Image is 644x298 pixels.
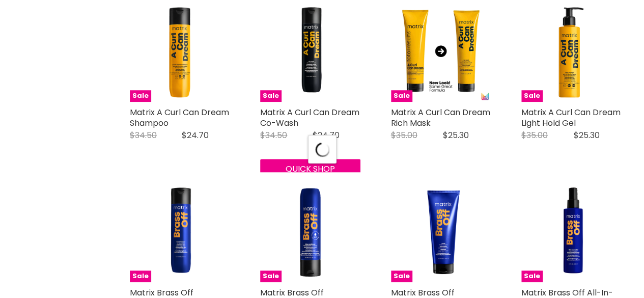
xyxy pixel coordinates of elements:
a: Matrix Brass Off Conditioner Matrix Brass Off Conditioner Sale [260,182,360,282]
span: Sale [391,90,412,102]
a: Matrix A Curl Can Dream Co-Wash [260,106,359,129]
img: Matrix Brass Off All-In-One Toning Leave-In Spray [521,182,621,282]
img: Matrix A Curl Can Dream Co-Wash [260,2,360,101]
a: Matrix Brass Off All-In-One Toning Leave-In Spray Matrix Brass Off All-In-One Toning Leave-In Spr... [521,182,621,282]
a: Matrix A Curl Can Dream Shampoo Matrix A Curl Can Dream Shampoo Sale [130,2,230,101]
span: $24.70 [182,129,209,141]
button: Quick shop [260,159,360,179]
span: $35.00 [391,129,417,141]
span: Sale [260,270,282,282]
span: Sale [521,270,543,282]
span: $34.50 [260,129,287,141]
span: $35.00 [521,129,548,141]
span: Sale [130,90,151,102]
span: Sale [260,90,282,102]
a: Matrix A Curl Can Dream Light Hold Gel [521,106,621,129]
a: Matrix A Curl Can Dream Co-Wash Matrix A Curl Can Dream Co-Wash Sale [260,2,360,101]
img: Matrix Brass Off Neutralization Mask [391,182,491,282]
span: Sale [521,90,543,102]
span: Sale [130,270,151,282]
img: Matrix A Curl Can Dream Light Hold Gel [521,2,621,101]
a: Matrix Brass Off Shampoo Matrix Brass Off Shampoo Sale [130,182,230,282]
span: $25.30 [443,129,469,141]
img: Matrix Brass Off Shampoo [130,182,230,282]
img: Matrix A Curl Can Dream Shampoo [130,2,230,101]
span: $24.70 [312,129,339,141]
a: Matrix A Curl Can Dream Rich Mask Matrix A Curl Can Dream Rich Mask Sale [391,2,491,101]
a: Matrix A Curl Can Dream Rich Mask [391,106,490,129]
a: Matrix A Curl Can Dream Light Hold Gel Matrix A Curl Can Dream Light Hold Gel Sale [521,2,621,101]
span: $34.50 [130,129,157,141]
a: Matrix A Curl Can Dream Shampoo [130,106,229,129]
img: Matrix Brass Off Conditioner [260,182,360,282]
span: $25.30 [573,129,599,141]
img: Matrix A Curl Can Dream Rich Mask [391,2,491,101]
a: Matrix Brass Off Neutralization Mask Matrix Brass Off Neutralization Mask Sale [391,182,491,282]
span: Sale [391,270,412,282]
